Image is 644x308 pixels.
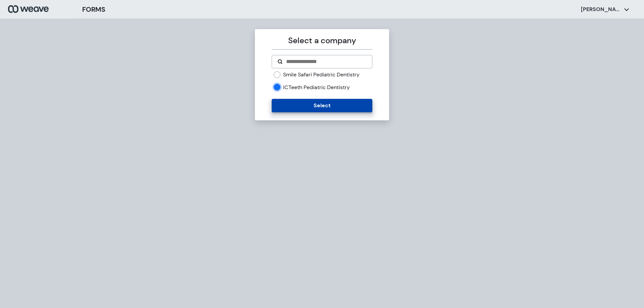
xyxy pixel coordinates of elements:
input: Search [285,58,366,66]
p: Select a company [272,35,372,47]
h3: FORMS [82,4,105,14]
label: ICTeeth Pediatric Dentistry [283,84,350,91]
label: Smile Safari Pediatric Dentistry [283,71,360,78]
button: Select [272,99,372,112]
p: [PERSON_NAME] [581,6,621,13]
